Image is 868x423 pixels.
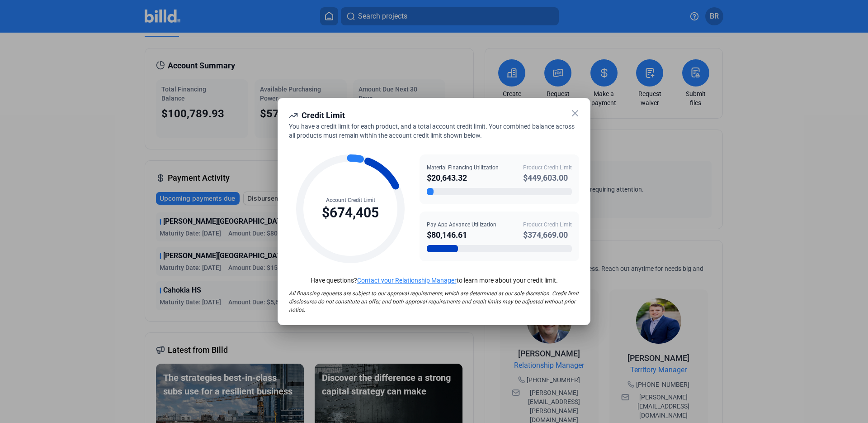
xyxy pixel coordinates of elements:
[523,163,572,172] div: Product Credit Limit
[289,123,575,139] span: You have a credit limit for each product, and a total account credit limit. Your combined balance...
[427,163,499,172] div: Material Financing Utilization
[302,111,345,120] span: Credit Limit
[427,172,499,184] div: $20,643.32
[322,204,379,221] div: $674,405
[357,277,457,284] a: Contact your Relationship Manager
[427,229,496,241] div: $80,146.61
[523,221,572,229] div: Product Credit Limit
[311,277,558,284] span: Have questions? to learn more about your credit limit.
[289,290,579,313] span: All financing requests are subject to our approval requirements, which are determined at our sole...
[523,172,572,184] div: $449,603.00
[322,196,379,204] div: Account Credit Limit
[523,229,572,241] div: $374,669.00
[427,221,496,229] div: Pay App Advance Utilization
